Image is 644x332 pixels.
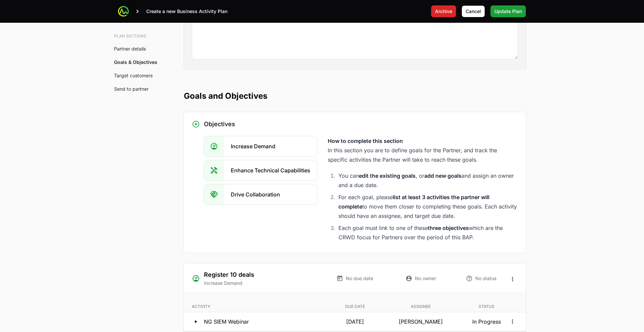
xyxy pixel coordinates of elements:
[507,274,518,284] button: Open options
[204,270,254,279] h3: Register 10 deals
[346,275,373,282] span: No due date
[204,318,249,326] p: NG SIEM Webinar
[336,223,518,242] li: Each goal must link to one of these which are the CRWD focus for Partners over the period of this...
[231,142,275,150] p: Increase Demand
[389,318,452,326] p: [PERSON_NAME]
[336,192,518,221] li: For each goal, please to move them closer to completing these goals. Each activity should have an...
[415,275,436,282] span: No owner
[490,5,526,17] button: Update Plan
[118,6,129,17] img: ActivitySource
[494,7,522,15] span: Update Plan
[184,91,526,101] h2: Goals and Objectives
[192,304,321,309] p: Activity
[455,318,518,326] p: In Progress
[231,166,310,174] p: Enhance Technical Capabilities
[114,59,157,65] a: Goals & Objectives
[204,280,254,286] p: Increase Demand
[184,312,526,331] button: NG SIEM Webinar[DATE][PERSON_NAME]In Progress
[114,33,160,39] h3: Plan sections
[114,46,146,52] a: Partner details
[431,5,456,17] button: Archive
[475,275,496,282] span: No status
[462,5,485,17] button: Cancel
[466,7,481,15] span: Cancel
[114,86,149,92] a: Send to partner
[328,136,518,164] div: In this section you are to define goals for the Partner, and track the specific activities the Pa...
[435,7,452,15] span: Archive
[323,318,386,326] p: [DATE]
[428,225,469,231] strong: three objectives
[336,171,518,190] li: You can , or and assign an owner and a due date.
[328,138,403,144] strong: How to complete this section
[455,304,518,309] p: Status
[507,316,518,327] button: Open options
[231,190,280,198] p: Drive Collaboration
[389,304,452,309] p: Assignee
[359,172,416,179] strong: edit the existing goals
[114,73,153,78] a: Target customers
[323,304,386,309] p: Due date
[424,172,462,179] strong: add new goals
[146,8,227,15] p: Create a new Business Activity Plan
[204,120,235,128] h3: Objectives
[338,194,489,210] strong: list at least 3 activities the partner will complete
